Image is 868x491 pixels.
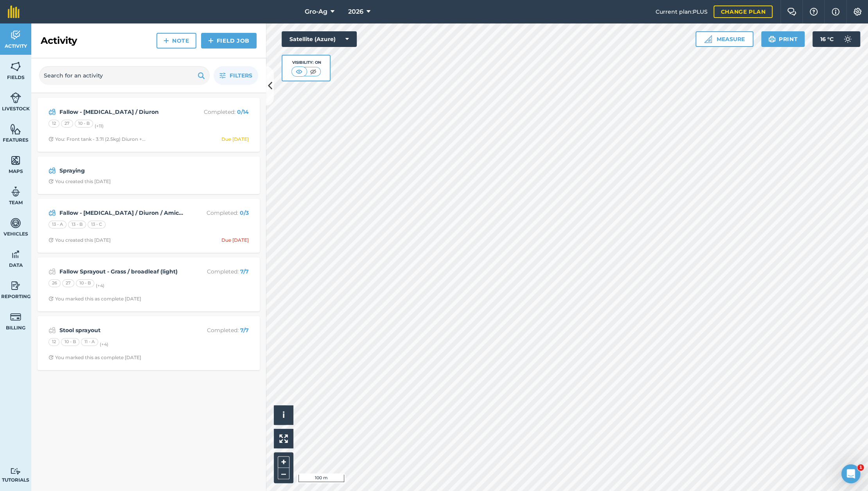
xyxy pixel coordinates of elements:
div: You marked this as complete [DATE] [49,296,141,302]
div: 10 - B [76,279,94,287]
img: Two speech bubbles overlapping with the left bubble in the forefront [787,8,796,16]
img: svg+xml;base64,PHN2ZyB4bWxucz0iaHR0cDovL3d3dy53My5vcmcvMjAwMC9zdmciIHdpZHRoPSI1NiIgaGVpZ2h0PSI2MC... [10,61,21,72]
strong: Fallow - [MEDICAL_DATA] / Diuron / Amicide [59,209,183,217]
img: Clock with arrow pointing clockwise [49,179,54,184]
strong: 7 / 7 [240,327,249,334]
img: svg+xml;base64,PD94bWwgdmVyc2lvbj0iMS4wIiBlbmNvZGluZz0idXRmLTgiPz4KPCEtLSBHZW5lcmF0b3I6IEFkb2JlIE... [10,186,21,198]
strong: Fallow Sprayout - Grass / broadleaf (light) [59,267,183,276]
div: Due [DATE] [221,136,249,142]
span: Filters [230,71,252,80]
img: svg+xml;base64,PD94bWwgdmVyc2lvbj0iMS4wIiBlbmNvZGluZz0idXRmLTgiPz4KPCEtLSBHZW5lcmF0b3I6IEFkb2JlIE... [10,248,21,260]
p: Completed : [187,326,249,335]
strong: Fallow - [MEDICAL_DATA] / Diuron [59,108,183,116]
span: 2026 [348,7,363,16]
img: Clock with arrow pointing clockwise [49,137,54,142]
div: Due [DATE] [221,237,249,243]
img: svg+xml;base64,PHN2ZyB4bWxucz0iaHR0cDovL3d3dy53My5vcmcvMjAwMC9zdmciIHdpZHRoPSI1MCIgaGVpZ2h0PSI0MC... [294,68,304,76]
img: svg+xml;base64,PD94bWwgdmVyc2lvbj0iMS4wIiBlbmNvZGluZz0idXRmLTgiPz4KPCEtLSBHZW5lcmF0b3I6IEFkb2JlIE... [49,166,56,175]
div: Visibility: On [291,59,321,66]
img: svg+xml;base64,PD94bWwgdmVyc2lvbj0iMS4wIiBlbmNvZGluZz0idXRmLTgiPz4KPCEtLSBHZW5lcmF0b3I6IEFkb2JlIE... [49,208,56,218]
p: Completed : [187,267,249,276]
a: Fallow - [MEDICAL_DATA] / DiuronCompleted: 0/14122710 - B(+11)Clock with arrow pointing clockwise... [42,103,255,147]
img: svg+xml;base64,PHN2ZyB4bWxucz0iaHR0cDovL3d3dy53My5vcmcvMjAwMC9zdmciIHdpZHRoPSIxNyIgaGVpZ2h0PSIxNy... [832,7,839,16]
p: Completed : [187,108,249,116]
a: Note [156,33,196,49]
img: A question mark icon [809,8,818,16]
img: svg+xml;base64,PD94bWwgdmVyc2lvbj0iMS4wIiBlbmNvZGluZz0idXRmLTgiPz4KPCEtLSBHZW5lcmF0b3I6IEFkb2JlIE... [49,267,56,276]
span: 1 [857,464,864,471]
a: Change plan [713,5,773,18]
img: svg+xml;base64,PHN2ZyB4bWxucz0iaHR0cDovL3d3dy53My5vcmcvMjAwMC9zdmciIHdpZHRoPSI1NiIgaGVpZ2h0PSI2MC... [10,123,21,135]
img: fieldmargin Logo [8,5,20,18]
span: Current plan : PLUS [655,7,707,16]
button: Print [761,31,805,47]
img: svg+xml;base64,PHN2ZyB4bWxucz0iaHR0cDovL3d3dy53My5vcmcvMjAwMC9zdmciIHdpZHRoPSIxNCIgaGVpZ2h0PSIyNC... [208,36,214,45]
img: svg+xml;base64,PD94bWwgdmVyc2lvbj0iMS4wIiBlbmNvZGluZz0idXRmLTgiPz4KPCEtLSBHZW5lcmF0b3I6IEFkb2JlIE... [10,468,21,475]
a: Fallow Sprayout - Grass / broadleaf (light)Completed: 7/7262710 - B(+4)Clock with arrow pointing ... [42,262,255,307]
button: 16 °C [812,31,860,47]
div: 13 - B [68,221,86,228]
img: svg+xml;base64,PD94bWwgdmVyc2lvbj0iMS4wIiBlbmNvZGluZz0idXRmLTgiPz4KPCEtLSBHZW5lcmF0b3I6IEFkb2JlIE... [10,92,21,104]
div: 13 - A [49,221,66,228]
img: Four arrows, one pointing top left, one top right, one bottom right and the last bottom left [279,434,288,443]
img: Clock with arrow pointing clockwise [49,237,54,243]
img: svg+xml;base64,PHN2ZyB4bWxucz0iaHR0cDovL3d3dy53My5vcmcvMjAwMC9zdmciIHdpZHRoPSI1MCIgaGVpZ2h0PSI0MC... [308,68,318,76]
strong: 7 / 7 [240,268,249,275]
div: You created this [DATE] [49,178,111,185]
img: svg+xml;base64,PD94bWwgdmVyc2lvbj0iMS4wIiBlbmNvZGluZz0idXRmLTgiPz4KPCEtLSBHZW5lcmF0b3I6IEFkb2JlIE... [49,107,56,117]
button: – [278,468,289,479]
img: svg+xml;base64,PD94bWwgdmVyc2lvbj0iMS4wIiBlbmNvZGluZz0idXRmLTgiPz4KPCEtLSBHZW5lcmF0b3I6IEFkb2JlIE... [10,29,21,41]
small: (+ 4 ) [100,342,108,347]
div: 10 - B [75,120,93,128]
button: Measure [695,31,753,47]
strong: 0 / 3 [240,209,249,216]
a: Stool sprayoutCompleted: 7/71210 - B11 - A(+4)Clock with arrow pointing clockwiseYou marked this ... [42,321,255,365]
div: You marked this as complete [DATE] [49,354,141,361]
div: 12 [49,120,59,128]
strong: 0 / 14 [237,108,249,115]
div: 26 [49,279,61,287]
img: A cog icon [853,8,862,16]
div: 11 - A [81,338,98,346]
iframe: Intercom live chat [841,464,860,483]
a: Fallow - [MEDICAL_DATA] / Diuron / AmicideCompleted: 0/313 - A13 - B13 - CClock with arrow pointi... [42,203,255,248]
div: 27 [62,279,74,287]
button: Filters [214,66,258,85]
a: SprayingClock with arrow pointing clockwiseYou created this [DATE] [42,161,255,189]
a: Field Job [201,33,257,49]
h2: Activity [41,34,77,47]
span: 16 ° C [820,31,834,47]
button: + [278,456,289,468]
img: svg+xml;base64,PHN2ZyB4bWxucz0iaHR0cDovL3d3dy53My5vcmcvMjAwMC9zdmciIHdpZHRoPSIxOSIgaGVpZ2h0PSIyNC... [768,34,776,44]
div: 27 [61,120,73,128]
strong: Spraying [59,166,183,175]
small: (+ 4 ) [96,283,104,288]
strong: Stool sprayout [59,326,183,335]
div: 13 - C [88,221,106,228]
span: i [282,410,285,420]
button: i [274,405,293,425]
div: You created this [DATE] [49,237,111,243]
img: svg+xml;base64,PHN2ZyB4bWxucz0iaHR0cDovL3d3dy53My5vcmcvMjAwMC9zdmciIHdpZHRoPSIxOSIgaGVpZ2h0PSIyNC... [198,71,205,80]
input: Search for an activity [39,66,210,85]
img: svg+xml;base64,PD94bWwgdmVyc2lvbj0iMS4wIiBlbmNvZGluZz0idXRmLTgiPz4KPCEtLSBHZW5lcmF0b3I6IEFkb2JlIE... [840,31,855,47]
img: svg+xml;base64,PHN2ZyB4bWxucz0iaHR0cDovL3d3dy53My5vcmcvMjAwMC9zdmciIHdpZHRoPSI1NiIgaGVpZ2h0PSI2MC... [10,155,21,166]
span: Gro-Ag [305,7,327,16]
img: svg+xml;base64,PD94bWwgdmVyc2lvbj0iMS4wIiBlbmNvZGluZz0idXRmLTgiPz4KPCEtLSBHZW5lcmF0b3I6IEFkb2JlIE... [10,311,21,323]
div: 10 - B [61,338,79,346]
button: Satellite (Azure) [282,31,357,47]
small: (+ 11 ) [95,123,104,129]
img: svg+xml;base64,PD94bWwgdmVyc2lvbj0iMS4wIiBlbmNvZGluZz0idXRmLTgiPz4KPCEtLSBHZW5lcmF0b3I6IEFkb2JlIE... [10,217,21,229]
img: svg+xml;base64,PD94bWwgdmVyc2lvbj0iMS4wIiBlbmNvZGluZz0idXRmLTgiPz4KPCEtLSBHZW5lcmF0b3I6IEFkb2JlIE... [10,280,21,291]
div: You: Front tank - 3.7l (2.5kg) Diuron +... [49,136,146,142]
img: Ruler icon [704,35,712,43]
img: Clock with arrow pointing clockwise [49,296,54,301]
div: 12 [49,338,59,346]
img: svg+xml;base64,PHN2ZyB4bWxucz0iaHR0cDovL3d3dy53My5vcmcvMjAwMC9zdmciIHdpZHRoPSIxNCIgaGVpZ2h0PSIyNC... [164,36,169,45]
p: Completed : [187,209,249,217]
img: svg+xml;base64,PD94bWwgdmVyc2lvbj0iMS4wIiBlbmNvZGluZz0idXRmLTgiPz4KPCEtLSBHZW5lcmF0b3I6IEFkb2JlIE... [49,326,56,335]
img: Clock with arrow pointing clockwise [49,355,54,360]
